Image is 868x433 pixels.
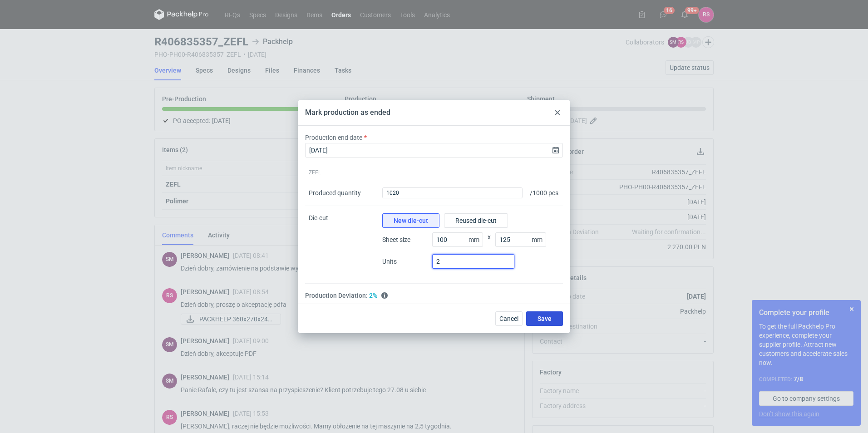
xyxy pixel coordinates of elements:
[309,169,321,176] span: ZEFL
[488,232,491,254] span: x
[538,315,552,322] span: Save
[532,236,546,243] p: mm
[495,232,546,247] input: Type here...
[469,236,483,243] p: mm
[495,311,523,326] button: Cancel
[369,291,377,300] span: Excellent
[309,188,361,197] div: Produced quantity
[394,217,428,224] span: New die-cut
[526,311,563,326] button: Save
[444,213,508,228] button: Reused die-cut
[305,291,563,300] div: Production Deviation:
[305,206,379,284] div: Die-cut
[499,315,518,322] span: Cancel
[305,108,390,118] div: Mark production as ended
[432,232,483,247] input: Type here...
[455,217,497,224] span: Reused die-cut
[382,257,428,266] span: Units
[432,254,514,269] input: Type here...
[382,213,439,228] button: New die-cut
[526,180,563,206] div: / 1000 pcs
[382,235,428,244] span: Sheet size
[305,133,362,142] label: Production end date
